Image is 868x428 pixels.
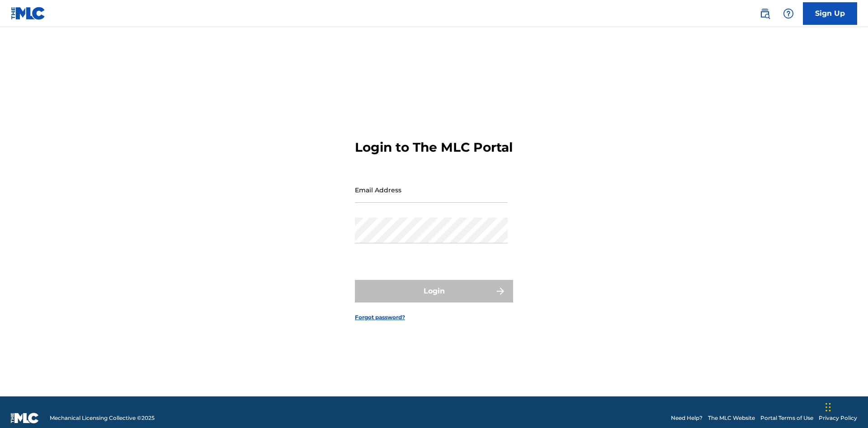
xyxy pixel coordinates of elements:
img: help [783,8,794,19]
h3: Login to The MLC Portal [355,140,513,155]
a: Portal Terms of Use [760,414,813,422]
a: Public Search [756,5,774,23]
a: Need Help? [671,414,703,422]
a: Forgot password? [355,313,405,321]
span: Mechanical Licensing Collective © 2025 [50,414,155,422]
img: search [759,8,770,19]
a: Sign Up [803,2,857,25]
img: logo [11,413,39,423]
a: The MLC Website [708,414,755,422]
div: Help [779,5,797,23]
iframe: Chat Widget [823,385,868,428]
div: Drag [826,394,831,421]
img: MLC Logo [11,7,46,20]
a: Privacy Policy [819,414,857,422]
